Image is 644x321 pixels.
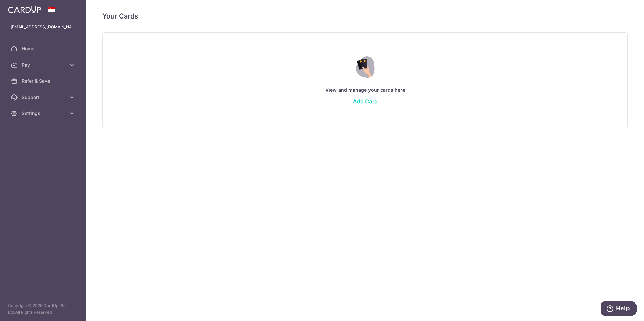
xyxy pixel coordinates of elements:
h4: Your Cards [102,11,138,22]
span: Support [22,94,66,101]
iframe: Opens a widget where you can find more information [601,301,637,318]
p: View and manage your cards here [116,86,614,94]
p: [EMAIL_ADDRESS][DOMAIN_NAME] [11,24,75,30]
img: CardUp [8,5,41,13]
span: Home [22,45,66,52]
span: Help [15,5,29,11]
span: Refer & Save [22,78,66,84]
span: Settings [22,110,66,117]
span: Pay [22,62,66,68]
img: Credit Card [351,56,379,78]
a: Add Card [353,98,378,105]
